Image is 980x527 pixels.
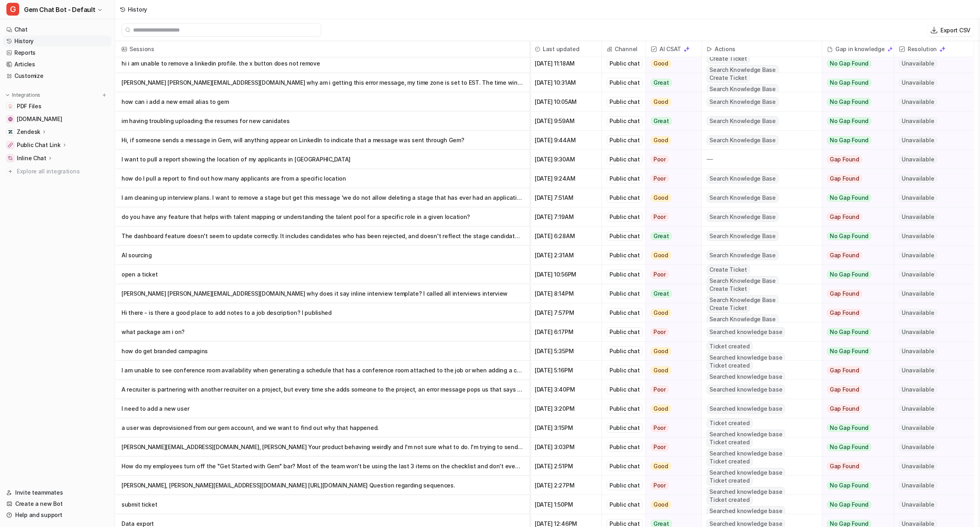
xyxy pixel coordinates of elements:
[17,102,41,110] span: PDF Files
[128,5,147,14] div: History
[607,346,643,356] div: Public chat
[822,169,888,188] button: Gap Found
[822,246,888,265] button: Gap Found
[533,246,598,265] span: [DATE] 2:31AM
[533,418,598,438] span: [DATE] 3:15PM
[17,141,61,149] p: Public Chat Link
[646,54,697,73] button: Good
[899,443,937,451] span: Unavailable
[707,457,753,466] span: Ticket created
[607,270,643,279] div: Public chat
[607,366,643,375] div: Public chat
[122,207,523,227] p: do you have any feature that helps with talent mapping or understanding the talent pool for a spe...
[707,468,785,477] span: Searched knowledge base
[607,193,643,203] div: Public chat
[707,476,753,485] span: Ticket created
[827,347,871,355] span: No Gap Found
[3,36,112,47] a: History
[122,303,523,322] p: Hi there - is there a good place to add notes to a job description? I published
[646,207,697,227] button: Poor
[646,92,697,111] button: Good
[122,476,523,495] p: [PERSON_NAME], [PERSON_NAME][EMAIL_ADDRESS][DOMAIN_NAME] [URL][DOMAIN_NAME] Question regarding se...
[646,380,697,399] button: Poor
[646,246,697,265] button: Good
[651,290,672,298] span: Great
[822,111,888,131] button: No Gap Found
[707,430,785,439] span: Searched knowledge base
[533,92,598,111] span: [DATE] 10:05AM
[651,194,671,202] span: Good
[533,438,598,457] span: [DATE] 3:03PM
[822,227,888,246] button: No Gap Found
[646,457,697,476] button: Good
[3,509,112,521] a: Help and support
[822,476,888,495] button: No Gap Found
[3,91,43,99] button: Integrations
[8,143,13,147] img: Public Chat Link
[6,167,14,175] img: explore all integrations
[827,462,862,470] span: Gap Found
[899,60,937,68] span: Unavailable
[822,54,888,73] button: No Gap Found
[940,26,970,34] p: Export CSV
[899,117,937,125] span: Unavailable
[827,309,862,317] span: Gap Found
[122,361,523,380] p: I am unable to see conference room availability when generating a schedule that has a conference ...
[899,194,937,202] span: Unavailable
[827,501,871,509] span: No Gap Found
[122,399,523,418] p: I need to add a new user
[651,366,671,374] span: Good
[6,3,19,16] span: G
[17,115,62,123] span: [DOMAIN_NAME]
[707,353,785,362] span: Searched knowledge base
[646,169,697,188] button: Poor
[822,188,888,207] button: No Gap Found
[607,231,643,241] div: Public chat
[17,128,40,136] p: Zendesk
[651,79,672,87] span: Great
[899,155,937,163] span: Unavailable
[17,165,108,178] span: Explore all integrations
[827,175,862,183] span: Gap Found
[707,65,779,75] span: Search Knowledge Base
[651,98,671,106] span: Good
[533,495,598,514] span: [DATE] 1:50PM
[827,98,871,106] span: No Gap Found
[533,73,598,92] span: [DATE] 10:31AM
[3,24,112,35] a: Chat
[122,188,523,207] p: I am cleaning up interview plans. I want to remove a stage but get this message 'we do not allow ...
[3,59,112,70] a: Articles
[8,156,13,161] img: Inline Chat
[646,111,697,131] button: Great
[822,265,888,284] button: No Gap Found
[822,380,888,399] button: Gap Found
[899,405,937,413] span: Unavailable
[5,92,10,98] img: expand menu
[607,251,643,260] div: Public chat
[899,462,937,470] span: Unavailable
[646,476,697,495] button: Poor
[707,116,779,126] span: Search Knowledge Base
[651,309,671,317] span: Good
[827,328,871,336] span: No Gap Found
[646,342,697,361] button: Good
[607,385,643,394] div: Public chat
[827,136,871,144] span: No Gap Found
[827,270,871,278] span: No Gap Found
[122,438,523,457] p: [PERSON_NAME][EMAIL_ADDRESS][DOMAIN_NAME], [PERSON_NAME] Your product behaving weirdly and I'm no...
[122,54,523,73] p: hi i am unable to remove a linkedin profile. the x button does not remove
[899,386,937,394] span: Unavailable
[897,41,970,57] span: Resolution
[533,227,598,246] span: [DATE] 6:28AM
[646,150,697,169] button: Poor
[651,501,671,509] span: Good
[3,113,112,125] a: status.gem.com[DOMAIN_NAME]
[533,322,598,342] span: [DATE] 6:17PM
[122,150,523,169] p: I want to pull a report showing the location of my applicants in [GEOGRAPHIC_DATA]
[122,111,523,131] p: im having troubling uploading the resumes for new canidates
[3,101,112,112] a: PDF FilesPDF Files
[707,193,779,203] span: Search Knowledge Base
[707,361,753,370] span: Ticket created
[827,481,871,489] span: No Gap Found
[707,385,785,394] span: Searched knowledge base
